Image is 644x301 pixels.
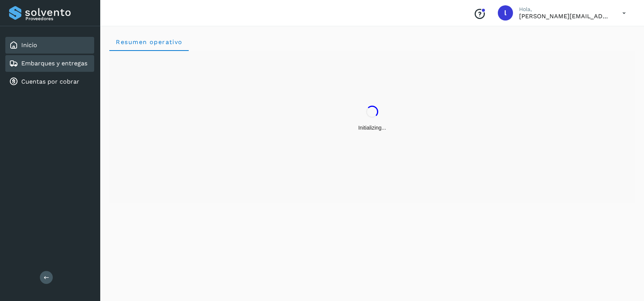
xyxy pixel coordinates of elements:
p: lorena.rojo@serviciosatc.com.mx [519,13,610,20]
a: Embarques y entregas [21,60,87,67]
div: Cuentas por cobrar [5,73,94,90]
p: Proveedores [25,16,91,21]
a: Inicio [21,41,37,49]
div: Inicio [5,37,94,54]
div: Embarques y entregas [5,55,94,72]
span: Resumen operativo [115,38,183,46]
p: Hola, [519,6,610,13]
a: Cuentas por cobrar [21,78,79,85]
